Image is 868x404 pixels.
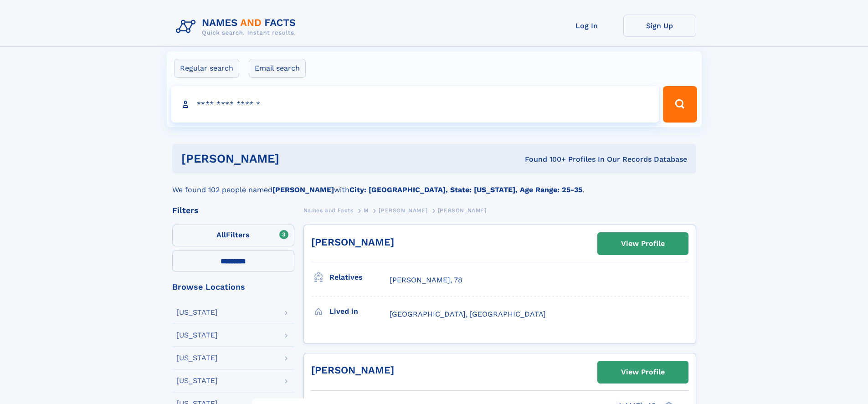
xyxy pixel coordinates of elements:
[181,153,402,164] h1: [PERSON_NAME]
[364,205,369,216] a: M
[311,236,394,248] a: [PERSON_NAME]
[172,174,696,195] div: We found 102 people named with .
[390,275,462,285] a: [PERSON_NAME], 78
[176,332,218,339] div: [US_STATE]
[172,225,294,246] label: Filters
[249,59,306,78] label: Email search
[176,354,218,362] div: [US_STATE]
[311,364,394,376] a: [PERSON_NAME]
[329,270,390,285] h3: Relatives
[598,361,688,383] a: View Profile
[438,207,487,214] span: [PERSON_NAME]
[176,309,218,316] div: [US_STATE]
[172,15,303,39] img: Logo Names and Facts
[174,59,239,78] label: Regular search
[303,205,354,216] a: Names and Facts
[272,185,334,194] b: [PERSON_NAME]
[172,206,294,215] div: Filters
[349,185,582,194] b: City: [GEOGRAPHIC_DATA], State: [US_STATE], Age Range: 25-35
[379,205,427,216] a: [PERSON_NAME]
[621,233,665,254] div: View Profile
[329,304,390,319] h3: Lived in
[621,362,665,383] div: View Profile
[663,86,697,123] button: Search Button
[216,230,226,239] span: All
[550,15,623,37] a: Log In
[171,86,659,123] input: search input
[390,310,546,318] span: [GEOGRAPHIC_DATA], [GEOGRAPHIC_DATA]
[598,233,688,255] a: View Profile
[364,207,369,214] span: M
[176,377,218,384] div: [US_STATE]
[623,15,696,37] a: Sign Up
[379,207,427,214] span: [PERSON_NAME]
[402,154,687,164] div: Found 100+ Profiles In Our Records Database
[172,283,294,291] div: Browse Locations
